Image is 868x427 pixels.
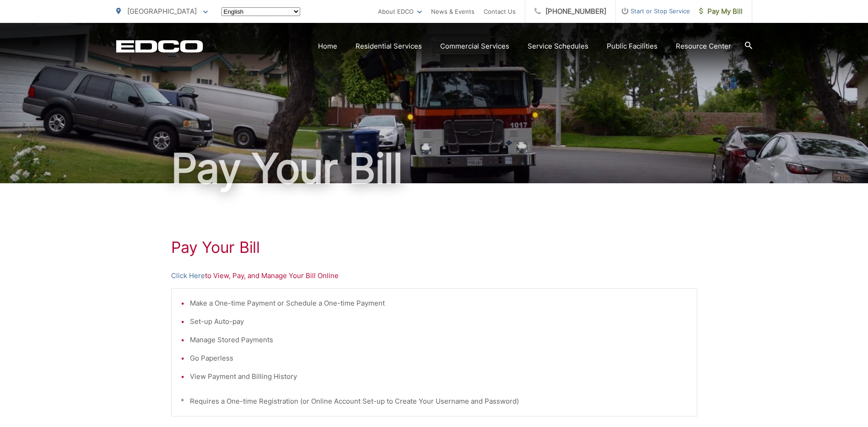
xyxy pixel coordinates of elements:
[378,6,422,17] a: About EDCO
[190,316,688,327] li: Set-up Auto-pay
[190,298,688,309] li: Make a One-time Payment or Schedule a One-time Payment
[190,371,688,382] li: View Payment and Billing History
[607,41,658,52] a: Public Facilities
[190,334,688,345] li: Manage Stored Payments
[171,270,205,281] a: Click Here
[171,270,697,281] p: to View, Pay, and Manage Your Bill Online
[116,146,752,192] h1: Pay Your Bill
[431,6,474,17] a: News & Events
[181,396,688,407] p: * Requires a One-time Registration (or Online Account Set-up to Create Your Username and Password)
[676,41,731,52] a: Resource Center
[221,7,300,16] select: Select a language
[318,41,337,52] a: Home
[127,7,197,16] span: [GEOGRAPHIC_DATA]
[171,238,697,257] h1: Pay Your Bill
[484,6,516,17] a: Contact Us
[116,40,203,53] a: EDCD logo. Return to the homepage.
[356,41,422,52] a: Residential Services
[440,41,509,52] a: Commercial Services
[190,353,688,364] li: Go Paperless
[699,6,743,17] span: Pay My Bill
[528,41,588,52] a: Service Schedules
